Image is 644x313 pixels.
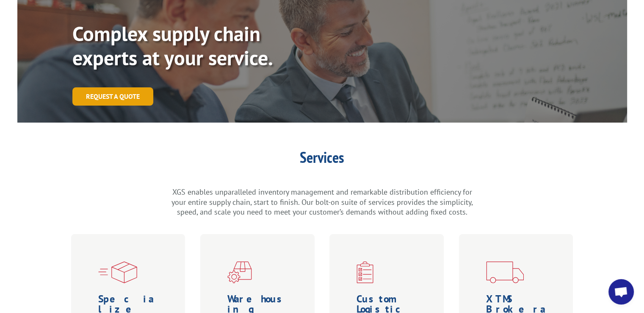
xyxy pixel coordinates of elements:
img: xgs-icon-warehouseing-cutting-fulfillment-red [227,261,252,283]
a: Request a Quote [72,87,153,106]
p: XGS enables unparalleled inventory management and remarkable distribution efficiency for your ent... [170,187,475,217]
img: xgs-icon-transportation-forms-red [486,261,524,283]
img: xgs-icon-specialized-ltl-red [98,261,137,283]
a: Open chat [608,279,634,305]
h1: Services [170,150,475,169]
p: Complex supply chain experts at your service. [72,22,326,70]
img: xgs-icon-custom-logistics-solutions-red [357,261,373,283]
